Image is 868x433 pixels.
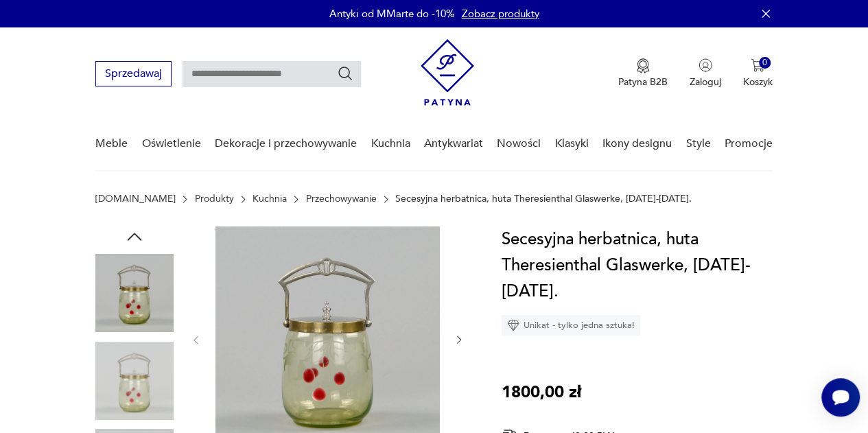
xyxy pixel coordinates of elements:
[555,117,589,170] a: Klasyki
[329,7,455,21] p: Antyki od MMarte do -10%
[743,58,773,89] button: 0Koszyk
[142,117,201,170] a: Oświetlenie
[253,194,287,204] a: Kuchnia
[690,75,721,89] p: Zaloguj
[618,58,668,89] button: Patyna B2B
[618,75,668,89] p: Patyna B2B
[725,117,773,170] a: Promocje
[95,61,172,86] button: Sprzedawaj
[421,39,474,106] img: Patyna - sklep z meblami i dekoracjami vintage
[751,58,764,72] img: Ikona koszyka
[371,117,410,170] a: Kuchnia
[337,65,353,82] button: Szukaj
[306,194,377,204] a: Przechowywanie
[690,58,721,89] button: Zaloguj
[95,254,174,332] img: Zdjęcie produktu Secesyjna herbatnica, huta Theresienthal Glaswerke, 1900-1905.
[424,117,483,170] a: Antykwariat
[502,226,773,305] h1: Secesyjna herbatnica, huta Theresienthal Glaswerke, [DATE]-[DATE].
[743,75,773,89] p: Koszyk
[95,342,174,420] img: Zdjęcie produktu Secesyjna herbatnica, huta Theresienthal Glaswerke, 1900-1905.
[95,70,172,80] a: Sprzedawaj
[95,117,128,170] a: Meble
[602,117,672,170] a: Ikony designu
[395,194,692,204] p: Secesyjna herbatnica, huta Theresienthal Glaswerke, [DATE]-[DATE].
[685,117,710,170] a: Style
[699,58,712,72] img: Ikonka użytkownika
[462,7,539,21] a: Zobacz produkty
[507,319,519,331] img: Ikona diamentu
[95,194,176,204] a: [DOMAIN_NAME]
[497,117,541,170] a: Nowości
[636,58,650,73] img: Ikona medalu
[502,315,640,336] div: Unikat - tylko jedna sztuka!
[821,378,860,417] iframe: Smartsupp widget button
[502,379,581,406] p: 1800,00 zł
[195,194,234,204] a: Produkty
[759,57,771,69] div: 0
[618,58,668,89] a: Ikona medaluPatyna B2B
[215,117,357,170] a: Dekoracje i przechowywanie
